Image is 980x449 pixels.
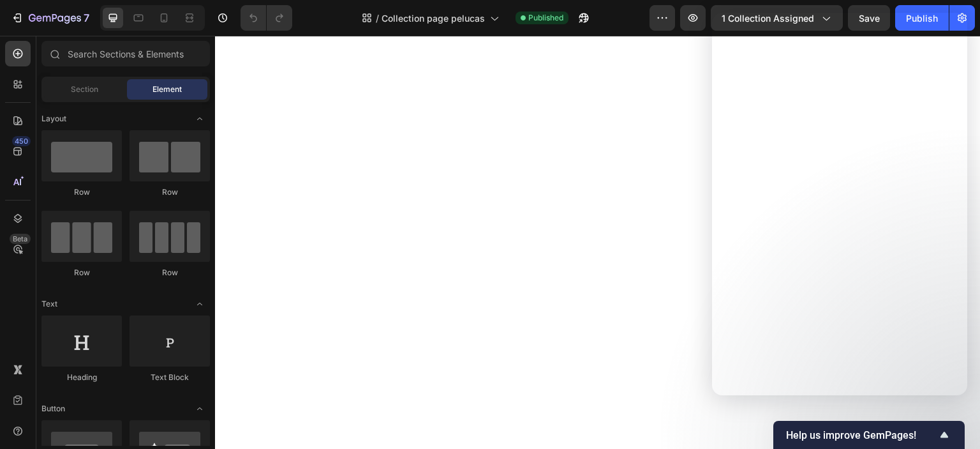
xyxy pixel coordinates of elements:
[215,36,980,449] iframe: Design area
[895,5,949,31] button: Publish
[711,5,843,31] button: 1 collection assigned
[10,234,31,244] div: Beta
[937,386,967,417] iframe: Intercom live chat
[5,5,95,31] button: 7
[786,427,952,443] button: Show survey - Help us improve GemPages!
[241,5,292,31] div: Undo/Redo
[41,267,122,278] div: Row
[41,372,122,383] div: Heading
[189,399,210,419] span: Toggle open
[382,11,485,25] span: Collection page pelucas
[130,267,210,278] div: Row
[130,372,210,383] div: Text Block
[189,294,210,314] span: Toggle open
[906,11,938,25] div: Publish
[712,13,967,395] iframe: Intercom live chat
[41,298,57,310] span: Text
[84,10,89,26] p: 7
[41,113,66,125] span: Layout
[786,429,937,441] span: Help us improve GemPages!
[71,84,98,95] span: Section
[848,5,890,31] button: Save
[376,11,379,25] span: /
[528,12,563,24] span: Published
[130,186,210,198] div: Row
[41,41,210,66] input: Search Sections & Elements
[12,136,31,146] div: 450
[722,11,814,25] span: 1 collection assigned
[41,403,65,415] span: Button
[152,84,182,95] span: Element
[41,186,122,198] div: Row
[189,109,210,129] span: Toggle open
